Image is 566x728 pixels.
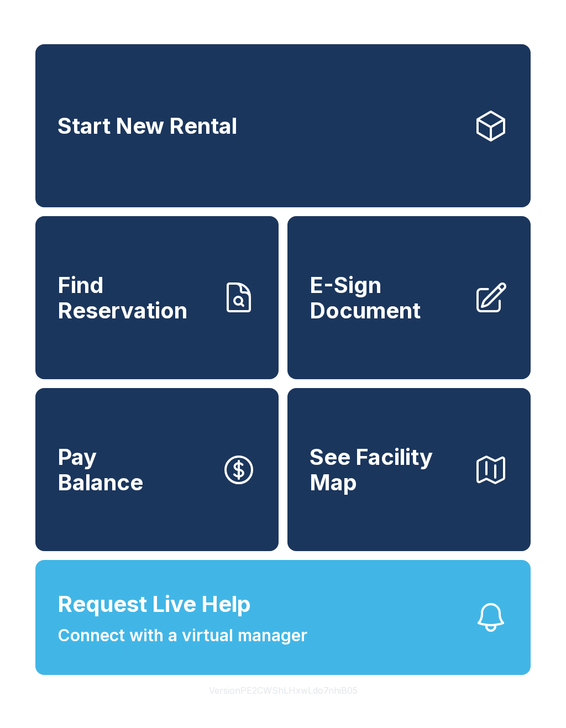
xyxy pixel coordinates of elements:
[35,44,531,207] a: Start New Rental
[310,273,464,323] span: E-Sign Document
[57,113,237,139] span: Start New Rental
[287,216,531,379] a: E-Sign Document
[35,216,279,379] a: Find Reservation
[287,388,531,551] button: See Facility Map
[310,444,464,495] span: See Facility Map
[35,560,531,675] button: Request Live HelpConnect with a virtual manager
[200,675,366,706] button: VersionPE2CWShLHxwLdo7nhiB05
[57,623,307,648] span: Connect with a virtual manager
[57,588,251,621] span: Request Live Help
[57,273,212,323] span: Find Reservation
[35,388,279,551] a: PayBalance
[57,444,143,495] span: Pay Balance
